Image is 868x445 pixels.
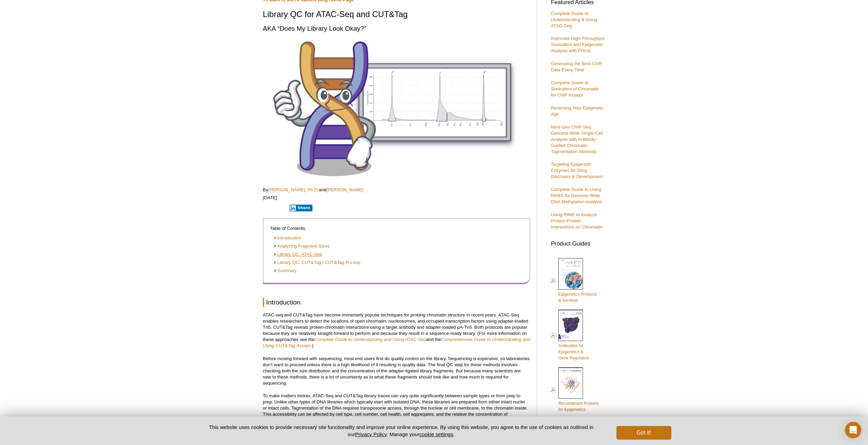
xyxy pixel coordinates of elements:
a: Complete Guide to Sonication of Chromatin for ChIP Assays [551,80,599,98]
p: ATAC-seq and CUT&Tag have become immensely popular techniques for probing chromatin structure in ... [263,312,530,349]
p: To make matters trickier, ATAC-Seq and CUT&Tag library traces can vary quite significantly betwee... [263,393,530,424]
button: Got it! [616,426,671,440]
span: Antibodies for Epigenetics & Gene Regulation [558,343,589,360]
a: Summary [274,268,297,274]
a: Epigenetics Products& Services [551,257,597,304]
a: Comprehensive Guide to Understanding and Using CUT&Tag Assays [263,337,530,348]
a: Using RIME to Analyze Protein-Protein Interactions on Chromatin [551,212,602,229]
h1: Library QC for ATAC-Seq and CUT&Tag [263,10,530,20]
a: Generating the Best ChIP Data Every Time [551,61,602,72]
a: Targeting Epigenetic Enzymes for Drug Discovery & Development [551,162,603,179]
h2: AKA “Does My Library Look Okay?” [263,24,530,33]
a: Recombinant Proteinsfor Epigenetics [551,367,599,413]
a: Improved High-Throughput Sonication and Epigenetic Analysis with PIXUL [551,36,605,53]
h3: Product Guides [551,237,605,247]
div: Open Intercom Messenger [845,422,861,438]
a: Library QC: ATAC-Seq [274,251,322,258]
a: Analyzing Fragment Sizes [274,243,330,250]
a: [PERSON_NAME], Ph.D. [268,187,319,192]
p: This website uses cookies to provide necessary site functionality and improve your online experie... [197,424,605,438]
a: Library QC: CUT&Tag / CUT&Tag R-Loop [274,259,361,266]
button: Share [290,205,312,211]
iframe: X Post Button [263,204,285,211]
a: Complete Guide to Understanding and Using ATAC-Seq [314,337,426,342]
span: Recombinant Proteins for Epigenetics [558,401,599,412]
a: Privacy Policy [355,431,386,437]
h2: Introduction [263,298,530,307]
button: cookie settings [419,431,453,437]
a: Introduction [274,235,301,241]
img: Rec_prots_140604_cover_web_70x200 [558,367,583,399]
span: Epigenetics Products & Services [558,292,597,303]
em: [DATE] [263,195,277,200]
img: Library QC for ATAC-Seq and CUT&Tag [263,38,530,179]
a: Next-Gen ChIP-Seq: Genome-Wide Single-Cell Analysis with Antibody-Guided Chromatin Tagmentation M... [551,124,603,154]
img: Epi_brochure_140604_cover_web_70x200 [558,258,583,290]
a: Complete Guide to Understanding & Using ATAC-Seq [551,11,597,28]
p: By and [263,187,530,193]
p: Table of Contents: [270,225,523,232]
p: Before moving forward with sequencing, most end users first do quality control on the library. Se... [263,356,530,386]
a: Antibodies forEpigenetics &Gene Regulation [551,309,589,362]
img: Abs_epi_2015_cover_web_70x200 [558,310,583,341]
a: [PERSON_NAME] [326,187,363,192]
a: Reversing Your Epigenetic Age [551,105,604,117]
a: Complete Guide to Using RRBS for Genome-Wide DNA Methylation Analysis [551,187,602,204]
